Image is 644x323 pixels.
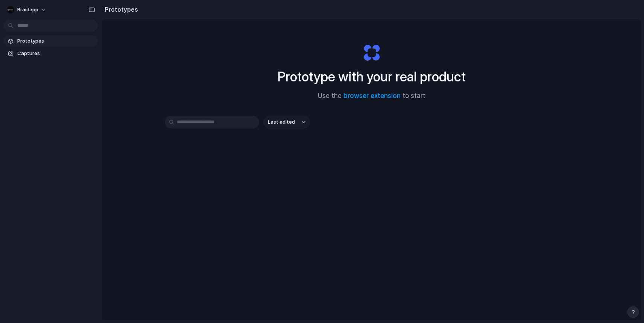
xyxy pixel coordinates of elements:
span: Last edited [268,118,295,126]
h2: Prototypes [102,5,138,14]
span: braidapp [17,6,38,14]
a: browser extension [343,92,401,100]
a: Captures [4,48,98,59]
span: Use the to start [318,91,425,101]
a: Prototypes [4,35,98,47]
h1: Prototype with your real product [278,67,466,87]
span: Captures [17,50,95,57]
span: Prototypes [17,37,95,45]
button: Last edited [263,116,310,129]
button: braidapp [4,4,50,16]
